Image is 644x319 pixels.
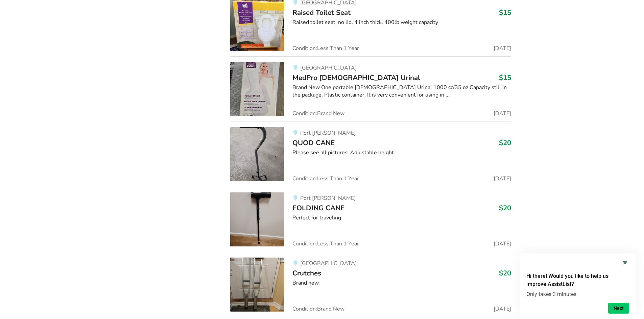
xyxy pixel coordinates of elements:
[292,279,511,287] div: Brand new.
[300,260,357,267] span: [GEOGRAPHIC_DATA]
[230,187,511,252] a: mobility-folding canePort [PERSON_NAME]FOLDING CANE$20Perfect for travelingCondition:Less Than 1 ...
[499,204,511,212] h3: $20
[300,129,356,137] span: Port [PERSON_NAME]
[526,259,629,314] div: Hi there! Would you like to help us improve AssistList?
[499,138,511,147] h3: $20
[292,138,335,148] span: QUOD CANE
[230,62,284,116] img: bathroom safety-medpro female urinal
[608,303,629,314] button: Next question
[494,111,511,116] span: [DATE]
[499,73,511,82] h3: $15
[292,203,344,213] span: FOLDING CANE
[292,111,344,116] span: Condition: Brand New
[292,241,359,246] span: Condition: Less Than 1 Year
[499,8,511,17] h3: $15
[292,176,359,181] span: Condition: Less Than 1 Year
[300,64,357,72] span: [GEOGRAPHIC_DATA]
[230,56,511,122] a: bathroom safety-medpro female urinal[GEOGRAPHIC_DATA]MedPro [DEMOGRAPHIC_DATA] Urinal$15Brand New...
[526,272,629,288] h2: Hi there! Would you like to help us improve AssistList?
[292,149,511,157] div: Please see all pictures. Adjustable height
[230,127,284,181] img: mobility-quod cane
[292,73,420,82] span: MedPro [DEMOGRAPHIC_DATA] Urinal
[494,241,511,246] span: [DATE]
[494,306,511,312] span: [DATE]
[494,176,511,181] span: [DATE]
[292,306,344,312] span: Condition: Brand New
[292,84,511,99] div: Brand New One portable [DEMOGRAPHIC_DATA] Urinal 1000 cc/35 oz Capacity still in the package. Pla...
[300,194,356,202] span: Port [PERSON_NAME]
[292,268,321,278] span: Crutches
[292,19,511,26] div: Raised toilet seat, no lid, 4 inch thick, 400lb weight capacity
[230,252,511,317] a: mobility-crutches [GEOGRAPHIC_DATA]Crutches$20Brand new.Condition:Brand New[DATE]
[292,8,351,17] span: Raised Toilet Seat
[526,291,629,297] p: Only takes 3 minutes
[230,122,511,187] a: mobility-quod canePort [PERSON_NAME]QUOD CANE$20Please see all pictures. Adjustable heightConditi...
[494,46,511,51] span: [DATE]
[499,269,511,277] h3: $20
[230,258,284,312] img: mobility-crutches
[292,214,511,222] div: Perfect for traveling
[230,192,284,246] img: mobility-folding cane
[292,46,359,51] span: Condition: Less Than 1 Year
[621,259,629,267] button: Hide survey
